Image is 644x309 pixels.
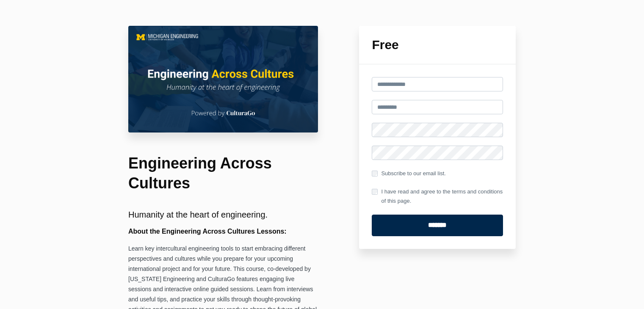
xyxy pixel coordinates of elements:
label: I have read and agree to the terms and conditions of this page. [372,187,503,206]
input: Subscribe to our email list. [372,171,378,177]
h1: Free [372,39,503,51]
label: Subscribe to our email list. [372,169,445,178]
img: 02d04e1-0800-2025-a72d-d03204e05687_Course_Main_Image.png [128,26,318,132]
b: About the Engineering Across Cultures Lessons: [128,228,287,235]
span: Humanity at the heart of engineering. [128,210,268,219]
input: I have read and agree to the terms and conditions of this page. [372,189,378,195]
h1: Engineering Across Cultures [128,154,318,193]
